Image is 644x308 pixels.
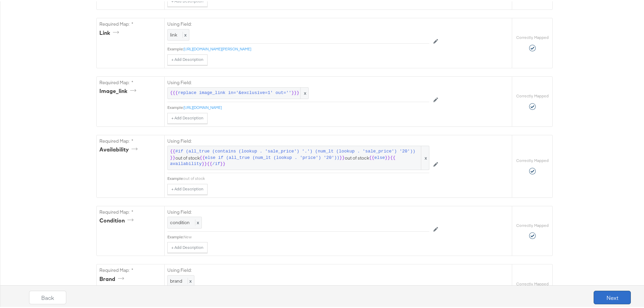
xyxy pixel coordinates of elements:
span: x [183,30,187,37]
div: Example: [167,103,184,109]
span: condition [170,218,190,224]
span: x [188,277,192,283]
span: {{ [369,153,375,160]
div: Example: [167,174,184,180]
label: Using Field: [167,20,429,26]
label: Required Map: * [99,208,162,214]
div: availability [99,144,140,152]
span: else [374,153,385,160]
div: brand [99,274,126,282]
span: availability [170,160,202,166]
span: {{ [200,153,205,160]
label: Using Field: [167,78,429,85]
span: {{{ [170,89,178,95]
span: x [195,218,199,224]
button: + Add Description [167,241,208,252]
div: New [184,233,429,238]
span: }} [220,160,225,166]
label: Using Field: [167,208,429,214]
span: }} [385,153,390,160]
span: replace image_link in='&exclusive=1' out='' [178,89,291,95]
div: condition [99,215,136,223]
button: + Add Description [167,53,208,64]
span: #if (all_true (contains (lookup . 'sale_price') '.') (num_lt (lookup . 'sale_price') '20')) [175,147,415,153]
span: }} [170,153,175,160]
a: [URL][DOMAIN_NAME] [184,103,222,109]
label: Using Field: [167,137,429,143]
span: {{ [207,160,212,166]
label: Correctly Mapped [516,221,549,227]
button: + Add Description [167,112,208,122]
div: link [99,28,121,35]
span: /if [212,160,220,166]
label: Required Map: * [99,20,162,26]
span: x [421,145,429,168]
label: Required Map: * [99,78,162,85]
span: {{ [390,153,396,160]
span: }} [202,160,207,166]
button: Back [29,289,66,303]
span: x [300,86,308,97]
div: out of stock [184,174,429,180]
span: }} [339,153,345,160]
span: link [170,30,177,37]
label: Required Map: * [99,137,162,143]
span: out of stock out of stock [170,147,427,166]
label: Correctly Mapped [516,33,549,39]
div: Example: [167,45,184,50]
label: Using Field: [167,266,429,272]
div: image_link [99,86,139,94]
span: brand [170,277,182,283]
label: Required Map: * [99,266,162,272]
span: else if (all_true (num_lt (lookup . 'price') '20')) [205,153,339,160]
button: + Add Description [167,183,208,193]
span: }}} [291,89,299,95]
span: {{ [170,147,175,153]
button: Next [594,289,631,303]
label: Correctly Mapped [516,92,549,97]
label: Correctly Mapped [516,157,549,162]
a: [URL][DOMAIN_NAME][PERSON_NAME] [184,45,251,50]
div: Example: [167,233,184,238]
